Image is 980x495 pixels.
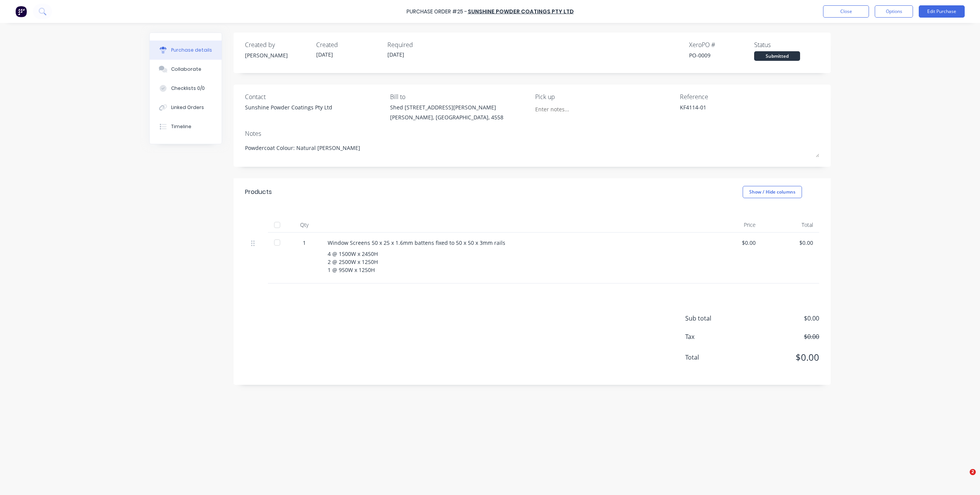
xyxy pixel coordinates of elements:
[689,51,754,59] div: PO-0009
[245,103,332,111] div: Sunshine Powder Coatings Pty Ltd
[171,85,205,92] div: Checklists 0/0
[390,103,503,111] div: Shed [STREET_ADDRESS][PERSON_NAME]
[390,113,503,121] div: [PERSON_NAME], [GEOGRAPHIC_DATA], 4558
[150,79,222,98] button: Checklists 0/0
[171,66,201,73] div: Collaborate
[245,129,819,138] div: Notes
[535,103,605,115] input: Enter notes...
[754,40,819,49] div: Status
[287,217,322,233] div: Qty
[245,140,819,157] textarea: Powdercoat Colour: Natural [PERSON_NAME]
[743,186,802,198] button: Show / Hide columns
[245,40,310,49] div: Created by
[685,314,743,323] span: Sub total
[970,469,976,475] span: 2
[680,103,776,120] textarea: KF4114-01
[245,187,272,197] div: Products
[15,6,27,17] img: Factory
[407,8,467,16] div: Purchase Order #25 -
[954,469,972,487] iframe: Intercom live chat
[468,8,574,15] a: Sunshine Powder Coatings Pty Ltd
[245,51,310,59] div: [PERSON_NAME]
[680,92,819,101] div: Reference
[171,47,212,54] div: Purchase details
[328,239,698,247] div: Window Screens 50 x 25 x 1.6mm battens fixed to 50 x 50 x 3mm rails
[390,92,529,101] div: Bill to
[710,239,756,247] div: $0.00
[919,5,965,18] button: Edit Purchase
[535,92,675,101] div: Pick up
[823,5,869,18] button: Close
[685,332,743,341] span: Tax
[328,250,698,274] div: 4 @ 1500W x 2450H 2 @ 2500W x 1250H 1 @ 950W x 1250H
[171,104,204,111] div: Linked Orders
[743,332,819,341] span: $0.00
[689,40,754,49] div: Xero PO #
[150,117,222,136] button: Timeline
[743,350,819,364] span: $0.00
[387,40,452,49] div: Required
[754,51,800,61] div: Submitted
[685,353,743,362] span: Total
[875,5,913,18] button: Options
[762,217,819,233] div: Total
[768,239,813,247] div: $0.00
[150,98,222,117] button: Linked Orders
[150,41,222,60] button: Purchase details
[150,60,222,79] button: Collaborate
[704,217,762,233] div: Price
[293,239,315,247] div: 1
[171,123,191,130] div: Timeline
[316,40,381,49] div: Created
[743,314,819,323] span: $0.00
[245,92,384,101] div: Contact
